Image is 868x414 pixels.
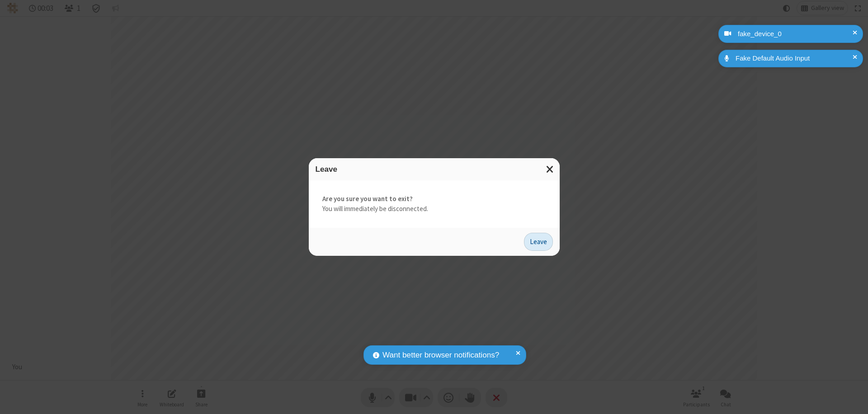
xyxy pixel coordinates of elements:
[316,165,553,174] h3: Leave
[524,233,553,251] button: Leave
[541,158,560,180] button: Close modal
[732,53,856,64] div: Fake Default Audio Input
[309,180,560,228] div: You will immediately be disconnected.
[735,29,856,39] div: fake_device_0
[322,194,546,204] strong: Are you sure you want to exit?
[382,349,499,361] span: Want better browser notifications?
